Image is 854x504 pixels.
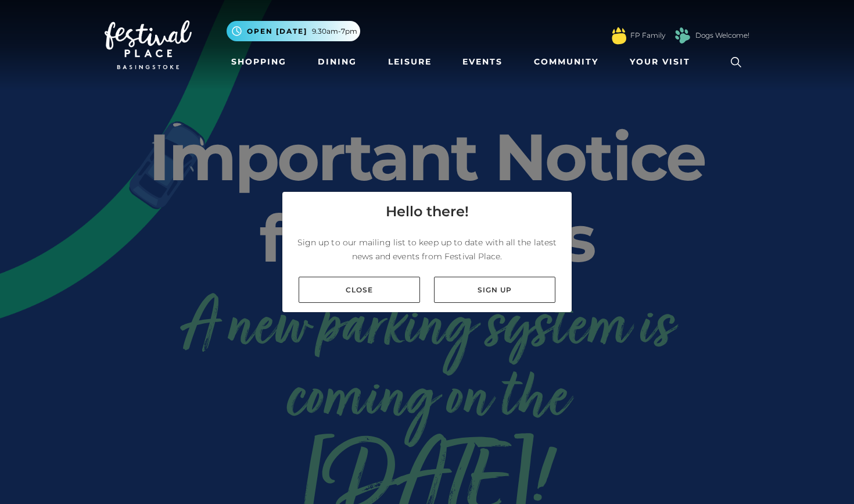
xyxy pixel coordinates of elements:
[386,201,469,222] h4: Hello there!
[312,26,357,37] span: 9.30am-7pm
[625,51,701,73] a: Your Visit
[434,277,555,303] a: Sign up
[299,277,420,303] a: Close
[695,30,749,41] a: Dogs Welcome!
[227,51,291,73] a: Shopping
[247,26,307,37] span: Open [DATE]
[227,21,360,41] button: Open [DATE] 9.30am-7pm
[529,51,603,73] a: Community
[383,51,436,73] a: Leisure
[630,30,665,41] a: FP Family
[458,51,507,73] a: Events
[630,56,690,68] span: Your Visit
[105,20,192,69] img: Festival Place Logo
[313,51,361,73] a: Dining
[292,235,562,263] p: Sign up to our mailing list to keep up to date with all the latest news and events from Festival ...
